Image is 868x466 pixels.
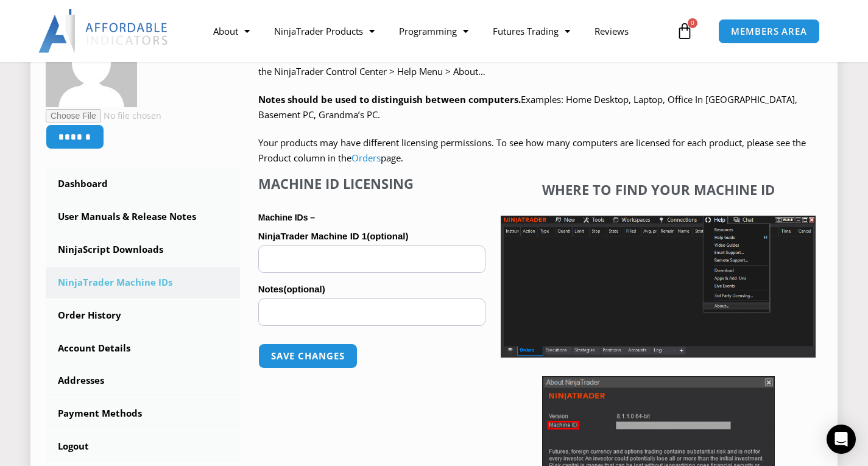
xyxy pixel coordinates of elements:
[718,19,820,44] a: MEMBERS AREA
[351,152,381,164] a: Orders
[501,216,816,358] img: Screenshot 2025-01-17 1155544 | Affordable Indicators – NinjaTrader
[258,175,486,191] h4: Machine ID Licensing
[731,27,807,36] span: MEMBERS AREA
[46,168,240,462] nav: Account pages
[46,300,240,331] a: Order History
[258,344,358,369] button: Save changes
[46,234,240,266] a: NinjaScript Downloads
[258,136,806,164] span: Your products may have different licensing permissions. To see how many computers are licensed fo...
[46,398,240,429] a: Payment Methods
[258,93,797,121] span: Examples: Home Desktop, Laptop, Office In [GEOGRAPHIC_DATA], Basement PC, Grandma’s PC.
[201,17,262,45] a: About
[46,333,240,364] a: Account Details
[688,18,697,28] span: 0
[258,280,486,298] label: Notes
[46,267,240,298] a: NinjaTrader Machine IDs
[582,17,641,45] a: Reviews
[658,13,711,49] a: 0
[46,431,240,462] a: Logout
[46,201,240,233] a: User Manuals & Release Notes
[387,17,481,45] a: Programming
[501,182,816,197] h4: Where to find your Machine ID
[38,9,169,53] img: LogoAI | Affordable Indicators – NinjaTrader
[262,17,387,45] a: NinjaTrader Products
[258,213,315,222] strong: Machine IDs –
[283,284,325,294] span: (optional)
[46,365,240,397] a: Addresses
[481,17,582,45] a: Futures Trading
[46,168,240,200] a: Dashboard
[201,17,673,45] nav: Menu
[258,93,521,105] strong: Notes should be used to distinguish between computers.
[258,227,486,245] label: NinjaTrader Machine ID 1
[827,425,856,454] div: Open Intercom Messenger
[367,231,408,241] span: (optional)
